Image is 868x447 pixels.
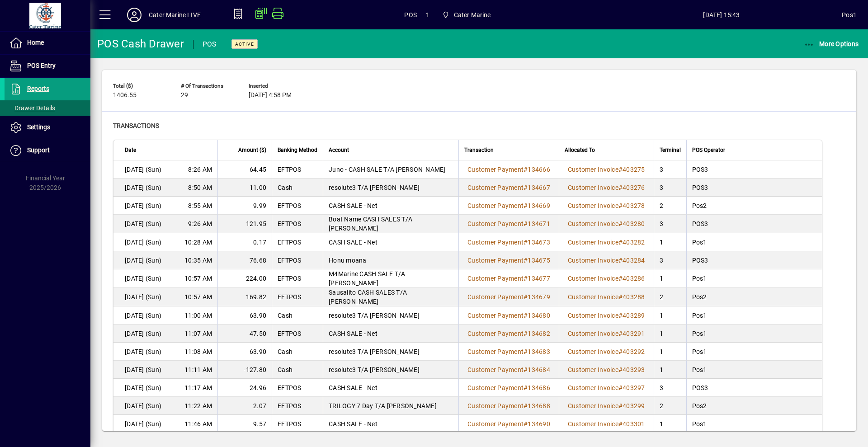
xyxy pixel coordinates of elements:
[272,179,323,197] td: Cash
[249,83,303,89] span: Inserted
[235,41,254,47] span: Active
[9,104,55,112] span: Drawer Details
[113,92,137,99] span: 1406.55
[524,166,528,173] span: #
[524,402,528,409] span: #
[113,83,167,89] span: Total ($)
[618,366,623,373] span: #
[623,330,645,337] span: 403291
[184,311,212,320] span: 11:00 AM
[528,257,550,264] span: 134675
[184,383,212,392] span: 11:17 AM
[654,197,686,215] td: 2
[623,402,645,409] span: 403299
[568,312,618,319] span: Customer Invoice
[842,8,857,22] div: Pos1
[464,273,553,283] a: Customer Payment#134677
[618,384,623,391] span: #
[686,379,822,397] td: POS3
[565,219,648,229] a: Customer Invoice#403280
[654,343,686,361] td: 1
[618,312,623,319] span: #
[568,366,618,373] span: Customer Invoice
[184,256,212,265] span: 10:35 AM
[524,312,528,319] span: #
[217,397,272,415] td: 2.07
[125,274,161,283] span: [DATE] (Sun)
[272,361,323,379] td: Cash
[524,293,528,301] span: #
[272,397,323,415] td: EFTPOS
[568,384,618,391] span: Customer Invoice
[565,329,648,339] a: Customer Invoice#403291
[217,306,272,325] td: 63.90
[528,166,550,173] span: 134666
[618,420,623,428] span: #
[323,361,458,379] td: resolute3 T/A [PERSON_NAME]
[125,165,161,174] span: [DATE] (Sun)
[528,384,550,391] span: 134686
[568,275,618,282] span: Customer Invoice
[565,183,648,193] a: Customer Invoice#403276
[524,202,528,209] span: #
[623,166,645,173] span: 403275
[568,330,618,337] span: Customer Invoice
[439,7,495,23] span: Cater Marine
[524,239,528,246] span: #
[524,275,528,282] span: #
[125,419,161,428] span: [DATE] (Sun)
[528,366,550,373] span: 134684
[565,347,648,357] a: Customer Invoice#403292
[618,402,623,409] span: #
[464,419,553,429] a: Customer Payment#134690
[528,420,550,428] span: 134690
[623,239,645,246] span: 403282
[524,348,528,355] span: #
[464,183,553,193] a: Customer Payment#134667
[618,239,623,246] span: #
[654,179,686,197] td: 3
[238,145,266,155] span: Amount ($)
[125,347,161,356] span: [DATE] (Sun)
[524,257,528,264] span: #
[623,184,645,191] span: 403276
[113,122,159,129] span: Transactions
[323,415,458,433] td: CASH SALE - Net
[467,366,524,373] span: Customer Payment
[686,306,822,325] td: Pos1
[203,37,217,52] div: POS
[125,365,161,374] span: [DATE] (Sun)
[686,251,822,269] td: POS3
[278,145,317,155] span: Banking Method
[467,257,524,264] span: Customer Payment
[623,202,645,209] span: 403278
[464,383,553,393] a: Customer Payment#134686
[568,166,618,173] span: Customer Invoice
[184,347,212,356] span: 11:08 AM
[654,269,686,288] td: 1
[565,383,648,393] a: Customer Invoice#403297
[568,239,618,246] span: Customer Invoice
[27,85,49,92] span: Reports
[528,220,550,227] span: 134671
[618,348,623,355] span: #
[528,293,550,301] span: 134679
[528,275,550,282] span: 134677
[618,184,623,191] span: #
[5,139,90,162] a: Support
[623,420,645,428] span: 403301
[467,202,524,209] span: Customer Payment
[217,179,272,197] td: 11.00
[217,160,272,179] td: 64.45
[217,325,272,343] td: 47.50
[467,293,524,301] span: Customer Payment
[467,239,524,246] span: Customer Payment
[686,179,822,197] td: POS3
[5,116,90,139] a: Settings
[692,145,725,155] span: POS Operator
[272,379,323,397] td: EFTPOS
[528,312,550,319] span: 134680
[217,233,272,251] td: 0.17
[125,311,161,320] span: [DATE] (Sun)
[568,257,618,264] span: Customer Invoice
